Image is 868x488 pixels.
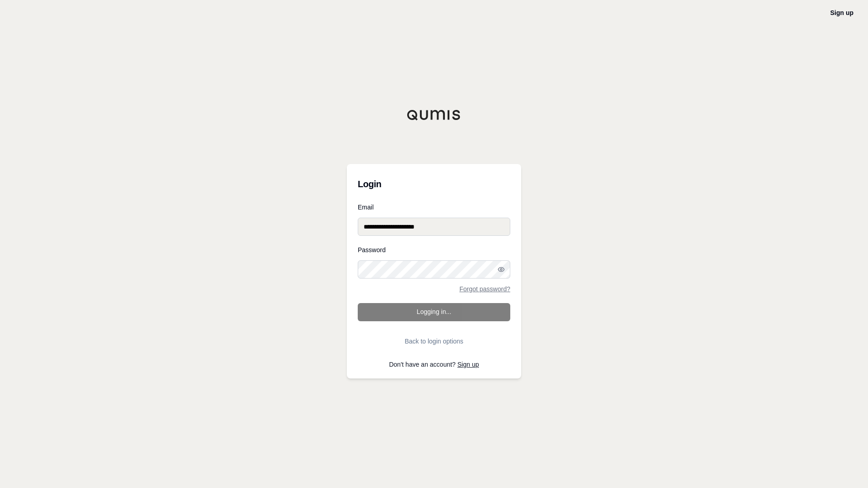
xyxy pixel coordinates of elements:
[407,110,461,120] img: Qumis
[830,9,853,16] a: Sign up
[358,204,510,210] label: Email
[358,175,510,193] h3: Login
[458,361,479,368] a: Sign up
[459,286,510,292] a: Forgot password?
[358,332,510,350] button: Back to login options
[358,247,510,253] label: Password
[358,361,510,368] p: Don't have an account?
